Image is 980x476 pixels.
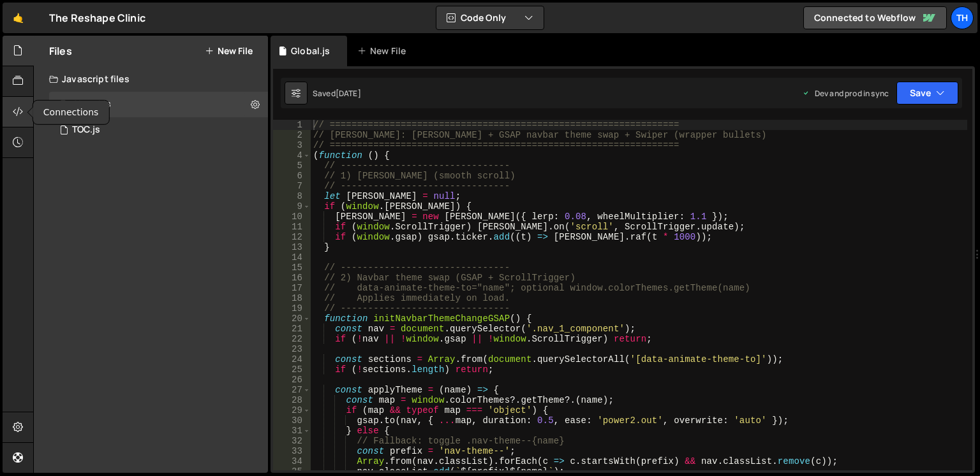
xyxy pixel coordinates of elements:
[273,283,311,293] div: 17
[273,161,311,171] div: 5
[273,181,311,191] div: 7
[273,344,311,354] div: 23
[273,334,311,344] div: 22
[273,456,311,466] div: 34
[273,212,311,222] div: 10
[273,446,311,456] div: 33
[291,45,330,57] div: Global.js
[49,44,72,58] h2: Files
[273,191,311,201] div: 8
[802,88,889,99] div: Dev and prod in sync
[49,92,268,117] div: Global.js
[3,3,34,33] a: 🤙
[273,395,311,405] div: 28
[357,45,411,57] div: New File
[273,405,311,415] div: 29
[951,6,974,29] a: Th
[273,263,311,273] div: 15
[273,436,311,446] div: 32
[273,385,311,395] div: 27
[313,88,361,99] div: Saved
[273,130,311,140] div: 2
[273,303,311,314] div: 19
[273,314,311,324] div: 20
[896,82,958,105] button: Save
[273,375,311,385] div: 26
[273,364,311,375] div: 25
[273,171,311,181] div: 6
[49,10,145,25] div: The Reshape Clinic
[273,252,311,263] div: 14
[273,201,311,212] div: 9
[205,46,253,56] button: New File
[49,117,268,143] div: 15878/46777.js
[273,354,311,364] div: 24
[33,101,109,124] div: Connections
[72,99,111,110] div: Global.js
[436,6,544,29] button: Code Only
[273,415,311,426] div: 30
[336,88,361,99] div: [DATE]
[803,6,947,29] a: Connected to Webflow
[273,140,311,150] div: 3
[273,273,311,283] div: 16
[273,426,311,436] div: 31
[273,232,311,242] div: 12
[273,293,311,303] div: 18
[72,124,100,136] div: TOC.js
[273,222,311,232] div: 11
[273,242,311,252] div: 13
[34,66,268,92] div: Javascript files
[273,120,311,130] div: 1
[273,150,311,161] div: 4
[273,324,311,334] div: 21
